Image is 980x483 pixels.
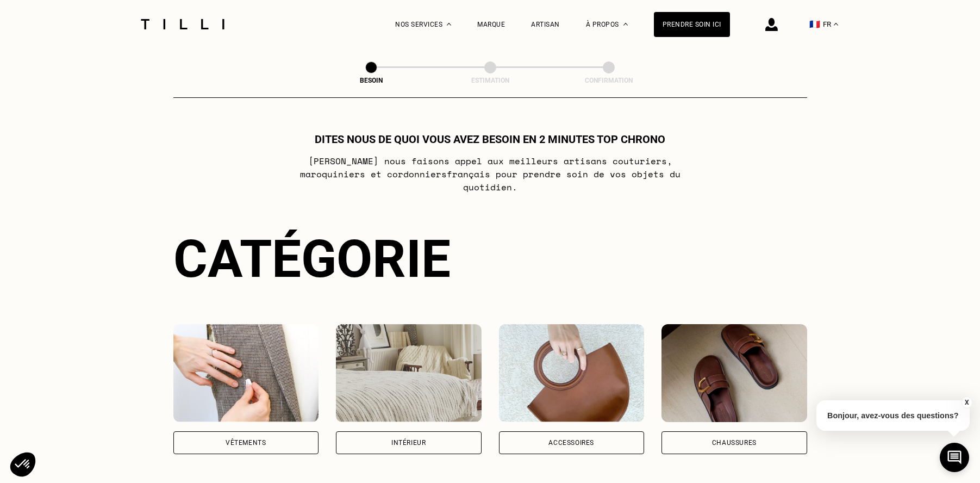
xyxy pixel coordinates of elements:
[226,439,266,446] div: Vêtements
[661,324,807,422] img: Chaussures
[654,12,730,37] a: Prendre soin ici
[623,23,628,26] img: Menu déroulant à propos
[548,439,594,446] div: Accessoires
[816,400,970,431] p: Bonjour, avez-vous des questions?
[391,439,426,446] div: Intérieur
[436,77,545,84] div: Estimation
[834,23,838,26] img: menu déroulant
[315,133,665,146] h1: Dites nous de quoi vous avez besoin en 2 minutes top chrono
[173,324,319,422] img: Vêtements
[531,21,560,28] a: Artisan
[173,228,807,289] div: Catégorie
[809,19,820,29] span: 🇫🇷
[336,324,482,422] img: Intérieur
[765,18,778,31] img: icône connexion
[477,21,505,28] a: Marque
[274,154,706,194] p: [PERSON_NAME] nous faisons appel aux meilleurs artisans couturiers , maroquiniers et cordonniers ...
[712,439,757,446] div: Chaussures
[961,397,972,408] button: X
[447,23,451,26] img: Menu déroulant
[317,77,426,84] div: Besoin
[554,77,663,84] div: Confirmation
[137,19,228,29] img: Logo du service de couturière Tilli
[499,324,645,422] img: Accessoires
